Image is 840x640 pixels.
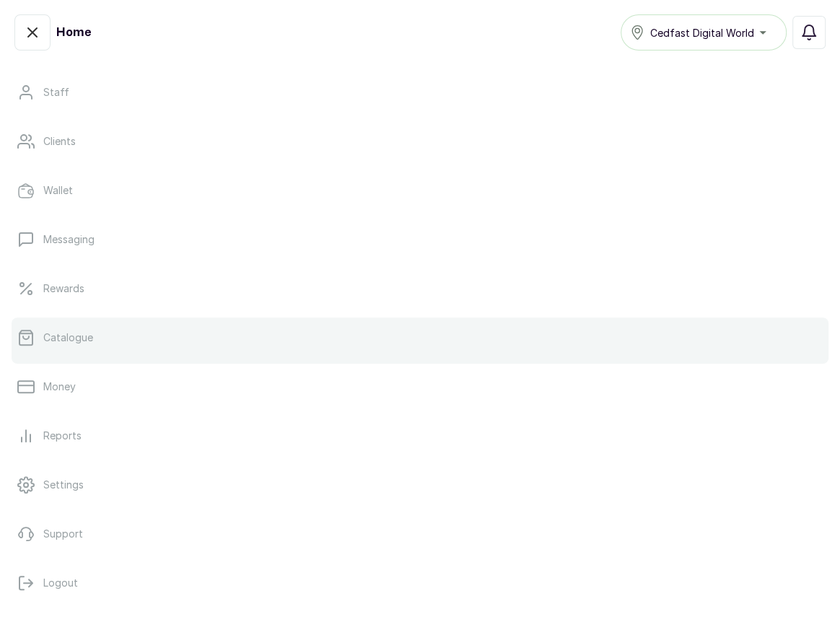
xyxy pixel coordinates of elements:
button: Cedfast Digital World [621,14,787,51]
p: Messaging [43,232,95,247]
a: Clients [12,121,828,162]
p: Reports [43,429,82,443]
p: Settings [43,478,84,492]
a: Rewards [12,268,828,309]
a: Reports [12,416,828,456]
p: Catalogue [43,330,93,345]
a: Settings [12,465,828,505]
a: Messaging [12,219,828,260]
p: Clients [43,134,76,149]
a: Support [12,514,828,554]
button: Logout [12,563,828,603]
h1: Home [56,24,91,41]
a: Wallet [12,170,828,211]
p: Rewards [43,281,84,296]
span: Cedfast Digital World [650,25,754,40]
p: Logout [43,576,78,590]
p: Support [43,527,83,541]
p: Staff [43,85,69,100]
p: Wallet [43,183,73,198]
p: Money [43,380,76,394]
a: Staff [12,72,828,113]
a: Catalogue [12,317,828,358]
a: Money [12,367,828,407]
